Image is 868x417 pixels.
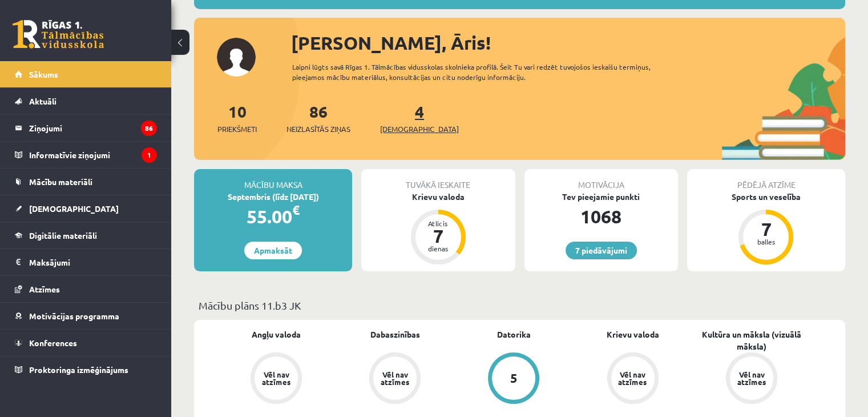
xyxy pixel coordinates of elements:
div: Motivācija [524,169,678,191]
a: Digitālie materiāli [15,222,157,248]
a: Vēl nav atzīmes [336,352,454,406]
a: 7 piedāvājumi [566,242,637,259]
legend: Informatīvie ziņojumi [29,142,157,168]
span: [DEMOGRAPHIC_DATA] [380,123,459,135]
span: Digitālie materiāli [29,230,97,240]
span: Konferences [29,338,77,348]
a: Angļu valoda [252,328,301,340]
p: Mācību plāns 11.b3 JK [199,298,841,313]
span: Atzīmes [29,284,60,294]
div: Laipni lūgts savā Rīgas 1. Tālmācības vidusskolas skolnieka profilā. Šeit Tu vari redzēt tuvojošo... [292,62,683,82]
a: 4[DEMOGRAPHIC_DATA] [380,101,459,135]
legend: Ziņojumi [29,115,157,141]
div: balles [749,238,783,245]
a: Rīgas 1. Tālmācības vidusskola [13,20,104,49]
div: Mācību maksa [194,169,352,191]
div: Vēl nav atzīmes [736,371,768,386]
a: Sākums [15,61,157,87]
span: € [292,202,300,218]
div: Vēl nav atzīmes [260,371,292,386]
div: Septembris (līdz [DATE]) [194,191,352,203]
a: 10Priekšmeti [217,101,257,135]
span: Neizlasītās ziņas [286,123,350,135]
div: Pēdējā atzīme [687,169,845,191]
span: Priekšmeti [217,123,257,135]
a: Sports un veselība 7 balles [687,191,845,266]
div: Vēl nav atzīmes [617,371,649,386]
a: [DEMOGRAPHIC_DATA] [15,195,157,222]
i: 86 [141,121,157,136]
div: dienas [421,245,455,252]
div: Vēl nav atzīmes [379,371,411,386]
i: 1 [142,147,157,163]
a: Motivācijas programma [15,303,157,329]
div: 7 [421,227,455,245]
legend: Maksājumi [29,249,157,275]
div: Tuvākā ieskaite [361,169,515,191]
div: 5 [510,372,518,384]
span: Aktuāli [29,96,56,106]
a: 86Neizlasītās ziņas [286,101,350,135]
div: Sports un veselība [687,191,845,203]
span: Sākums [29,69,58,79]
a: Datorika [497,328,531,340]
div: 55.00 [194,203,352,230]
div: 7 [749,220,783,238]
span: Mācību materiāli [29,177,92,187]
a: Krievu valoda [607,328,659,340]
span: Motivācijas programma [29,311,119,321]
div: Tev pieejamie punkti [524,191,678,203]
a: Vēl nav atzīmes [692,352,811,406]
a: Apmaksāt [244,242,302,259]
div: Atlicis [421,220,455,227]
span: [DEMOGRAPHIC_DATA] [29,203,119,214]
div: 1068 [524,203,678,230]
a: Mācību materiāli [15,169,157,195]
a: 5 [454,352,573,406]
div: [PERSON_NAME], Āris! [291,29,845,57]
a: Vēl nav atzīmes [574,352,692,406]
a: Kultūra un māksla (vizuālā māksla) [692,328,811,352]
a: Informatīvie ziņojumi1 [15,142,157,168]
a: Maksājumi [15,249,157,275]
a: Dabaszinības [370,328,420,340]
a: Ziņojumi86 [15,115,157,141]
a: Aktuāli [15,88,157,114]
a: Vēl nav atzīmes [217,352,336,406]
a: Krievu valoda Atlicis 7 dienas [361,191,515,266]
a: Atzīmes [15,276,157,302]
span: Proktoringa izmēģinājums [29,364,128,375]
a: Proktoringa izmēģinājums [15,356,157,383]
div: Krievu valoda [361,191,515,203]
a: Konferences [15,330,157,356]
